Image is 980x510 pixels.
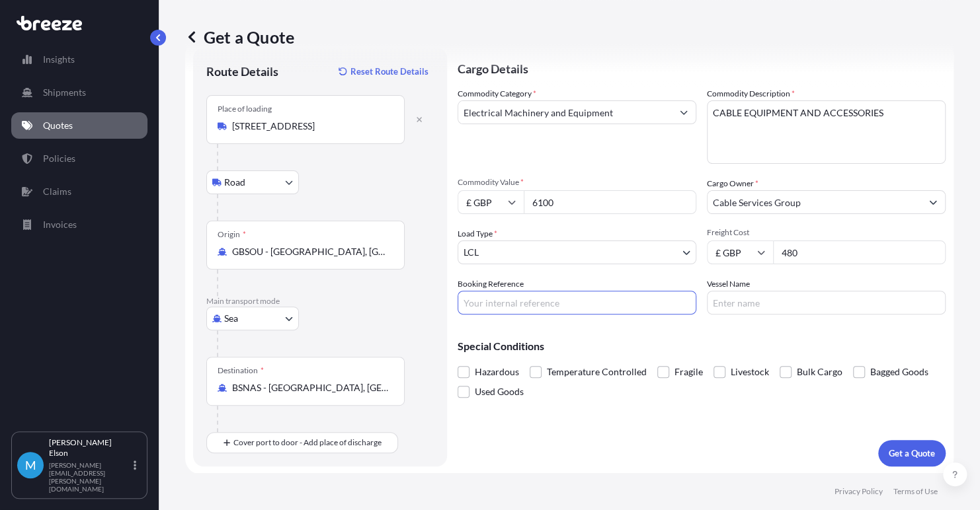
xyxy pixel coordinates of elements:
p: Get a Quote [185,26,294,48]
a: Quotes [11,112,147,139]
input: Enter amount [773,240,946,264]
div: Origin [218,229,246,240]
input: Select a commodity type [458,100,672,124]
input: Full name [708,190,921,214]
input: Destination [232,381,388,394]
label: Booking Reference [458,277,524,291]
a: Insights [11,46,147,73]
a: Shipments [11,79,147,106]
span: M [25,458,36,472]
span: Used Goods [475,382,524,402]
input: Origin [232,245,388,258]
label: Vessel Name [707,277,750,291]
div: Place of loading [218,104,272,114]
span: Bagged Goods [870,362,928,382]
p: Insights [43,53,75,66]
p: Invoices [43,218,77,231]
span: Road [224,176,245,189]
input: Your internal reference [458,291,696,314]
span: Load Type [458,227,497,240]
p: [PERSON_NAME] Elson [49,437,131,458]
div: Destination [218,365,264,376]
span: Commodity Value [458,177,696,188]
label: Commodity Description [707,87,795,100]
span: Fragile [674,362,703,382]
span: LCL [464,246,479,259]
span: Temperature Controlled [547,362,647,382]
button: Cover port to door - Add place of discharge [206,432,398,453]
input: Enter name [707,291,946,314]
span: Bulk Cargo [797,362,842,382]
a: Invoices [11,211,147,238]
button: Get a Quote [878,440,946,466]
p: Policies [43,152,75,165]
span: Hazardous [475,362,519,382]
span: Cover port to door - Add place of discharge [233,436,382,449]
input: Type amount [524,190,696,214]
p: Shipments [43,86,86,99]
button: Select transport [206,307,299,330]
a: Policies [11,145,147,172]
a: Claims [11,178,147,205]
button: Select transport [206,170,299,194]
p: Special Conditions [458,341,946,351]
button: Show suggestions [921,190,945,214]
span: Livestock [731,362,769,382]
label: Commodity Category [458,87,536,100]
button: Show suggestions [672,100,696,124]
button: LCL [458,240,696,264]
a: Privacy Policy [835,486,883,497]
p: Quotes [43,119,73,132]
a: Terms of Use [893,486,938,497]
label: Cargo Owner [707,177,758,190]
p: Main transport mode [206,296,434,307]
span: Sea [224,312,238,325]
p: [PERSON_NAME][EMAIL_ADDRESS][PERSON_NAME][DOMAIN_NAME] [49,461,131,493]
span: Freight Cost [707,227,946,238]
input: Place of loading [232,120,388,133]
p: Claims [43,185,71,198]
p: Get a Quote [889,447,935,460]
